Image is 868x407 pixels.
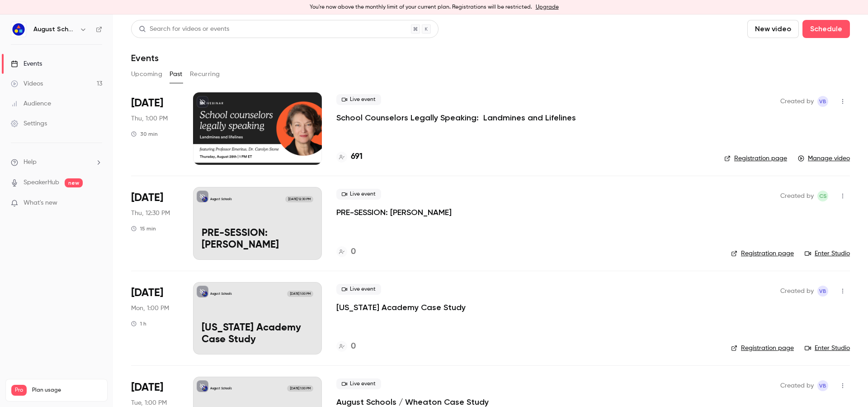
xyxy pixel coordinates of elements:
div: Search for videos or events [139,24,229,34]
a: School Counselors Legally Speaking: Landmines and Lifelines [336,112,576,123]
div: 30 min [131,130,158,138]
h1: Events [131,53,159,63]
h4: 691 [351,151,363,163]
span: Victoria Bush [817,96,828,107]
a: 691 [336,151,363,163]
a: Enter Studio [805,344,850,353]
div: Events [11,59,42,68]
h6: August Schools [33,25,76,34]
a: Registration page [731,344,794,353]
li: help-dropdown-opener [11,158,102,167]
span: [DATE] [131,286,163,300]
a: SpeakerHub [24,178,59,187]
div: Settings [11,119,47,128]
a: Virginia Academy Case StudyAugust Schools[DATE] 1:00 PM[US_STATE] Academy Case Study [193,282,322,354]
span: Live event [336,189,381,200]
span: [DATE] [131,191,163,205]
div: Aug 4 Mon, 10:00 AM (America/Los Angeles) [131,282,179,354]
p: PRE-SESSION: [PERSON_NAME] [202,228,313,251]
span: VB [819,96,826,107]
span: [DATE] [131,96,163,110]
span: Help [24,158,37,167]
p: August Schools [210,292,232,296]
button: Schedule [802,20,850,38]
button: Past [170,67,183,81]
img: August Schools [11,22,26,37]
span: Thu, 12:30 PM [131,209,170,218]
span: VB [819,380,826,391]
p: August Schools [210,386,232,391]
div: 1 h [131,320,146,327]
span: Created by [780,380,814,391]
div: Audience [11,99,51,108]
button: Recurring [190,67,220,81]
p: August Schools [210,197,232,201]
div: Aug 28 Thu, 10:00 AM (America/Los Angeles) [131,92,179,165]
p: [US_STATE] Academy Case Study [202,322,313,346]
a: Registration page [724,154,787,163]
span: new [65,178,83,187]
span: VB [819,286,826,297]
span: Mon, 1:00 PM [131,304,169,313]
span: Thu, 1:00 PM [131,114,168,123]
a: [US_STATE] Academy Case Study [336,302,466,313]
span: Live event [336,378,381,389]
span: [DATE] 1:00 PM [287,385,313,392]
span: CS [819,191,827,201]
span: Created by [780,191,814,201]
span: Pro [11,385,27,396]
span: [DATE] [131,380,163,395]
a: PRE-SESSION: Dr. StoneAugust Schools[DATE] 12:30 PMPRE-SESSION: [PERSON_NAME] [193,187,322,259]
h4: 0 [351,340,356,353]
a: PRE-SESSION: [PERSON_NAME] [336,207,452,218]
button: Upcoming [131,67,162,81]
a: 0 [336,340,356,353]
a: 0 [336,246,356,258]
a: Registration page [731,249,794,258]
span: Plan usage [32,387,102,394]
button: New video [747,20,799,38]
div: Videos [11,79,43,88]
span: Victoria Bush [817,380,828,391]
span: [DATE] 12:30 PM [285,196,313,202]
span: What's new [24,198,57,208]
div: Aug 28 Thu, 12:30 PM (America/New York) [131,187,179,259]
a: Upgrade [536,4,559,11]
span: Created by [780,96,814,107]
span: Victoria Bush [817,286,828,297]
span: [DATE] 1:00 PM [287,291,313,297]
div: 15 min [131,225,156,232]
a: Manage video [798,154,850,163]
h4: 0 [351,246,356,258]
span: Live event [336,94,381,105]
span: Live event [336,284,381,295]
span: Created by [780,286,814,297]
span: Chloe Squitiero [817,191,828,201]
a: Enter Studio [805,249,850,258]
